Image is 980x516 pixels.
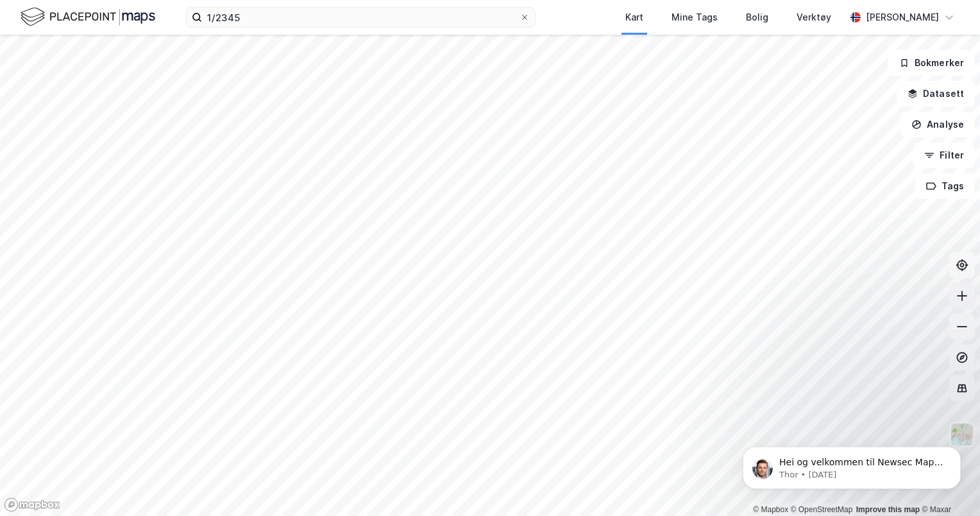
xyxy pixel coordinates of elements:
button: Analyse [900,112,975,137]
p: Message from Thor, sent 58w ago [56,49,221,61]
iframe: Intercom notifications message [723,420,980,510]
a: Mapbox homepage [4,497,60,512]
div: Bolig [746,10,768,25]
div: Verktøy [797,10,831,25]
div: [PERSON_NAME] [866,10,939,25]
a: OpenStreetMap [791,505,853,514]
a: Improve this map [856,505,920,514]
button: Filter [913,142,975,168]
button: Datasett [897,81,975,107]
img: logo.f888ab2527a4732fd821a326f86c7f29.svg [21,6,155,28]
span: Hei og velkommen til Newsec Maps, [PERSON_NAME] 🥳 Om det er du lurer på så kan du enkelt chatte d... [56,37,219,99]
button: Tags [915,173,975,199]
div: Mine Tags [672,10,718,25]
button: Bokmerker [888,50,975,76]
div: Kart [625,10,643,25]
input: Søk på adresse, matrikkel, gårdeiere, leietakere eller personer [202,8,520,27]
a: Mapbox [753,505,788,514]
